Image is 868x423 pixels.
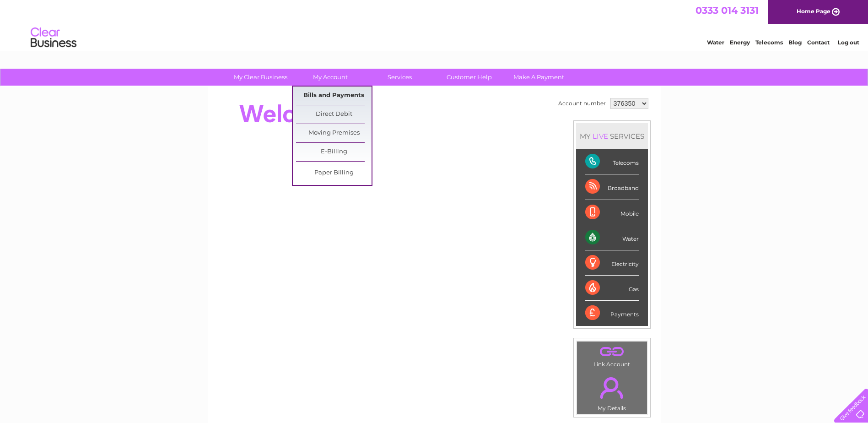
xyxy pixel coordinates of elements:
[431,69,507,86] a: Customer Help
[695,5,759,16] a: 0333 014 3131
[576,123,648,149] div: MY SERVICES
[579,344,645,360] a: .
[296,164,372,182] a: Paper Billing
[730,39,750,46] a: Energy
[296,124,372,142] a: Moving Premises
[707,39,724,46] a: Water
[296,143,372,161] a: E-Billing
[585,149,639,174] div: Telecoms
[585,200,639,225] div: Mobile
[577,341,647,370] td: Link Account
[591,132,610,141] div: LIVE
[585,276,639,301] div: Gas
[585,250,639,276] div: Electricity
[579,372,645,404] a: .
[585,301,639,325] div: Payments
[577,369,647,414] td: My Details
[755,39,783,46] a: Telecoms
[585,225,639,250] div: Water
[223,69,298,86] a: My Clear Business
[585,174,639,200] div: Broadband
[501,69,577,86] a: Make A Payment
[556,96,608,111] td: Account number
[292,69,368,86] a: My Account
[807,39,830,46] a: Contact
[788,39,802,46] a: Blog
[838,39,859,46] a: Log out
[30,24,77,52] img: logo.png
[296,105,372,124] a: Direct Debit
[218,5,651,44] div: Clear Business is a trading name of Verastar Limited (registered in [GEOGRAPHIC_DATA] No. 3667643...
[362,69,437,86] a: Services
[296,87,372,105] a: Bills and Payments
